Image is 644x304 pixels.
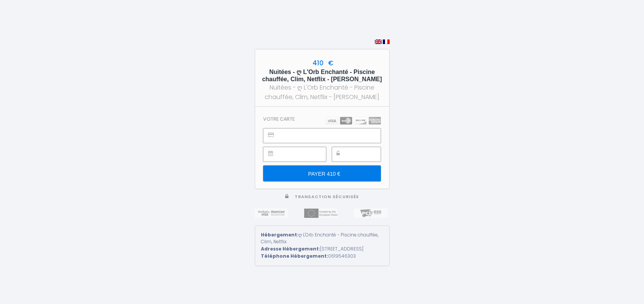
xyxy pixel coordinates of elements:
[326,117,381,124] img: carts.png
[261,232,298,238] strong: Hébergement:
[263,165,380,181] input: PAYER 410 €
[263,116,295,122] h3: Votre carte
[261,253,328,259] strong: Téléphone Hébergement:
[262,83,382,102] div: Nuitées - ღ L'Orb Enchanté - Piscine chauffée, Clim, Netflix - [PERSON_NAME]
[383,39,390,44] img: fr.png
[280,129,380,143] iframe: Secure payment input frame
[261,246,384,253] div: [STREET_ADDRESS]
[311,58,333,68] span: 410 €
[349,147,380,161] iframe: Secure payment input frame
[262,68,382,83] h5: Nuitées - ღ L'Orb Enchanté - Piscine chauffée, Clim, Netflix - [PERSON_NAME]
[261,232,384,246] div: ღ L'Orb Enchanté - Piscine chauffée, Clim, Netflix
[295,194,359,200] span: Transaction sécurisée
[261,253,384,260] div: 0619546303
[261,246,320,252] strong: Adresse Hébergement:
[375,39,382,44] img: en.png
[280,147,325,161] iframe: Secure payment input frame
